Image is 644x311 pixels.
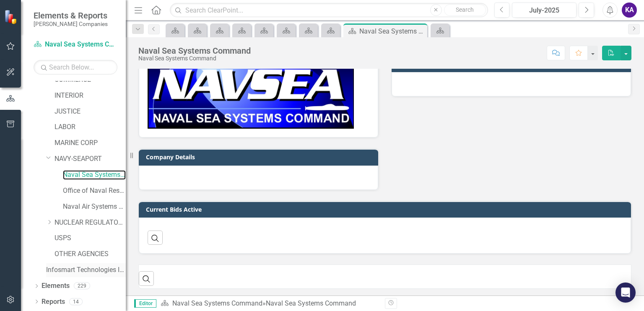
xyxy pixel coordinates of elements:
[63,170,126,180] a: Naval Sea Systems Command
[138,46,251,55] div: Naval Sea Systems Command
[170,3,488,18] input: Search ClearPoint...
[55,233,126,243] a: USPS
[63,202,126,212] a: Naval Air Systems Command
[55,218,126,228] a: NUCLEAR REGULATORY COMMISSION-[PERSON_NAME]
[138,55,251,62] div: Naval Sea Systems Command
[55,107,126,117] a: JUSTICE
[4,10,19,24] img: ClearPoint Strategy
[55,138,126,148] a: MARINE CORP
[63,186,126,196] a: Office of Naval Research
[55,122,126,132] a: LABOR
[55,249,126,259] a: OTHER AGENCIES
[69,298,83,305] div: 14
[146,154,374,160] h3: Company Details
[444,4,486,16] button: Search
[34,10,108,21] span: Elements & Reports
[622,3,637,18] button: KA
[148,35,354,129] img: Naval Sea Systems Command - Wikipedia
[515,5,574,16] div: July-2025
[456,6,474,13] span: Search
[55,154,126,164] a: NAVY-SEAPORT
[42,281,70,291] a: Elements
[615,282,636,303] div: Open Intercom Messenger
[512,3,576,18] button: July-2025
[34,60,117,75] input: Search Below...
[42,297,65,307] a: Reports
[359,26,425,36] div: Naval Sea Systems Command
[34,40,117,49] a: Naval Sea Systems Command
[146,206,627,213] h3: Current Bids Active
[55,91,126,101] a: INTERIOR
[74,282,90,290] div: 229
[34,21,108,27] small: [PERSON_NAME] Companies
[266,299,356,307] div: Naval Sea Systems Command
[134,299,156,308] span: Editor
[161,299,379,308] div: »
[172,299,262,307] a: Naval Sea Systems Command
[46,265,126,275] a: Infosmart Technologies Inc.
